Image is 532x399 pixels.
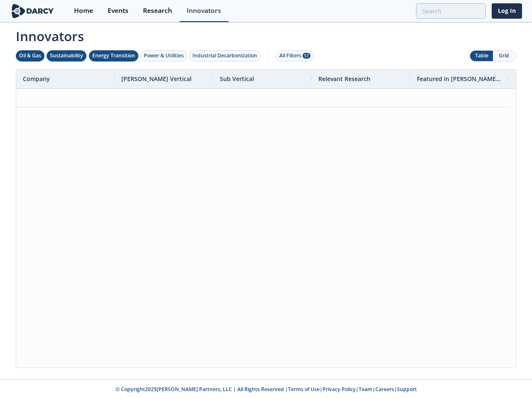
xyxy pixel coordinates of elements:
[416,3,486,19] input: Advanced Search
[144,52,184,59] div: Power & Utilities
[359,386,372,393] a: Team
[323,386,356,393] a: Privacy Policy
[318,75,370,83] span: Relevant Research
[10,4,55,18] img: logo-wide.svg
[140,50,187,62] button: Power & Utilities
[16,50,44,62] button: Oil & Gas
[220,75,254,83] span: Sub Vertical
[187,7,221,14] div: Innovators
[375,386,394,393] a: Careers
[92,52,135,59] div: Energy Transition
[417,75,502,83] span: Featured In [PERSON_NAME] Live
[10,23,522,46] span: Innovators
[121,75,192,83] span: [PERSON_NAME] Vertical
[492,3,522,19] a: Log In
[89,50,138,62] button: Energy Transition
[108,7,128,14] div: Events
[276,50,314,62] button: All Filters 17
[12,386,520,393] p: © Copyright 2025 [PERSON_NAME] Partners, LLC | All Rights Reserved | | | | |
[470,51,493,61] button: Table
[143,7,172,14] div: Research
[50,52,83,59] div: Sustainability
[47,50,86,62] button: Sustainability
[23,75,50,83] span: Company
[279,52,310,59] div: All Filters
[493,51,516,61] button: Grid
[288,386,320,393] a: Terms of Use
[189,50,261,62] button: Industrial Decarbonization
[397,386,417,393] a: Support
[74,7,93,14] div: Home
[19,52,41,59] div: Oil & Gas
[303,53,310,59] span: 17
[192,52,257,59] div: Industrial Decarbonization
